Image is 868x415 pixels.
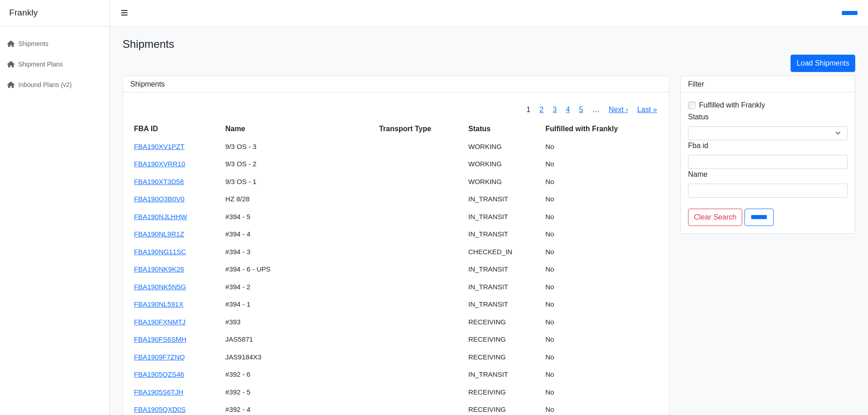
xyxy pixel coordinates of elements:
[465,225,542,243] td: IN_TRANSIT
[553,106,557,113] a: 3
[542,384,662,401] td: No
[222,384,375,401] td: #392 - 5
[542,138,662,156] td: No
[134,370,184,378] a: FBA1905QZS46
[222,261,375,278] td: #394 - 6 - UPS
[542,348,662,366] td: No
[222,243,375,261] td: #394 - 3
[465,296,542,313] td: IN_TRANSIT
[222,225,375,243] td: #394 - 4
[465,138,542,156] td: WORKING
[123,38,855,51] h1: Shipments
[542,155,662,173] td: No
[542,313,662,331] td: No
[791,55,855,72] a: Load Shipments
[637,106,657,113] a: Last »
[542,261,662,278] td: No
[688,112,709,123] label: Status
[134,283,186,291] a: FBA190NK5N5G
[134,318,185,326] a: FBA190FXNMTJ
[222,296,375,313] td: #394 - 1
[222,208,375,226] td: #394 - 5
[134,178,184,185] a: FBA190XT3D58
[542,173,662,191] td: No
[542,243,662,261] td: No
[688,169,708,180] label: Name
[542,190,662,208] td: No
[222,173,375,191] td: 9/3 OS - 1
[465,190,542,208] td: IN_TRANSIT
[134,300,183,308] a: FBA190NL591X
[134,353,185,361] a: FBA1909F7ZNQ
[222,155,375,173] td: 9/3 OS - 2
[465,243,542,261] td: CHECKED_IN
[688,80,847,88] h3: Filter
[542,120,662,138] th: Fulfilled with Frankly
[134,248,186,256] a: FBA190NG11SC
[465,120,542,138] th: Status
[522,100,535,120] span: 1
[465,208,542,226] td: IN_TRANSIT
[579,106,583,113] a: 5
[542,296,662,313] td: No
[134,143,185,150] a: FBA190XV1PZT
[539,106,544,113] a: 2
[688,209,742,226] a: Clear Search
[465,278,542,296] td: IN_TRANSIT
[134,195,185,203] a: FBA190Q3B0V0
[222,366,375,384] td: #392 - 6
[465,384,542,401] td: RECEIVING
[130,120,222,138] th: FBA ID
[609,106,628,113] a: Next ›
[134,230,184,238] a: FBA190NL9R1Z
[130,80,662,88] h3: Shipments
[222,313,375,331] td: #393
[465,348,542,366] td: RECEIVING
[542,208,662,226] td: No
[134,160,185,168] a: FBA190XVRR10
[134,335,186,343] a: FBA190FS6SMH
[465,155,542,173] td: WORKING
[375,120,465,138] th: Transport Type
[465,331,542,348] td: RECEIVING
[522,100,662,120] nav: pager
[588,100,604,120] span: …
[465,313,542,331] td: RECEIVING
[688,140,708,151] label: Fba id
[542,225,662,243] td: No
[222,120,375,138] th: Name
[465,366,542,384] td: IN_TRANSIT
[465,173,542,191] td: WORKING
[465,261,542,278] td: IN_TRANSIT
[134,213,187,220] a: FBA190NJLHHW
[542,366,662,384] td: No
[542,331,662,348] td: No
[222,138,375,156] td: 9/3 OS - 3
[542,278,662,296] td: No
[566,106,570,113] a: 4
[222,190,375,208] td: HZ 8/28
[699,100,765,111] label: Fulfilled with Frankly
[134,265,184,273] a: FBA190NK9K26
[222,278,375,296] td: #394 - 2
[134,405,185,413] a: FBA1905QXD0S
[222,348,375,366] td: JAS9184X3
[222,331,375,348] td: JAS5871
[134,388,183,396] a: FBA1905S6TJH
